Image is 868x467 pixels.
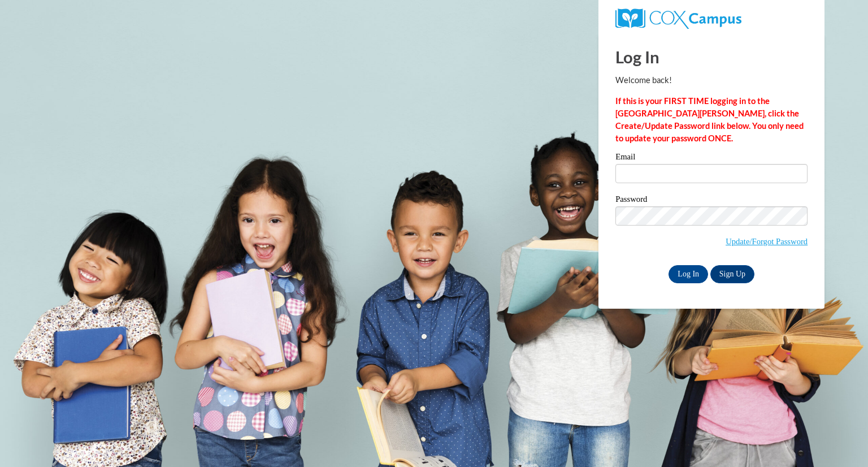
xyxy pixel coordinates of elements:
a: Sign Up [710,265,754,283]
a: Update/Forgot Password [726,237,808,246]
h1: Log In [615,45,808,68]
strong: If this is your FIRST TIME logging in to the [GEOGRAPHIC_DATA][PERSON_NAME], click the Create/Upd... [615,96,804,143]
img: COX Campus [615,8,741,29]
label: Password [615,195,808,206]
label: Email [615,153,808,164]
input: Log In [669,265,708,283]
a: COX Campus [615,13,741,23]
p: Welcome back! [615,74,808,87]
